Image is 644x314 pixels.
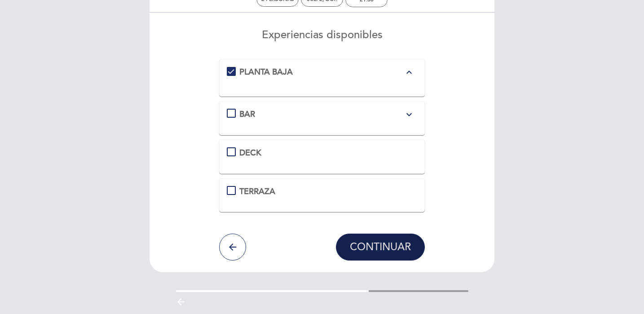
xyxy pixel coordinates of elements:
i: arrow_back [227,242,238,252]
i: arrow_backward [176,296,186,307]
span: Experiencias disponibles [262,28,383,41]
button: expand_less [401,66,417,78]
md-checkbox: BAR expand_more [227,109,418,120]
span: PLANTA BAJA [239,67,293,77]
button: CONTINUAR [336,234,425,261]
md-checkbox: DECK [227,147,418,159]
button: expand_more [401,109,417,120]
span: BAR [239,109,255,119]
span: CONTINUAR [350,241,411,253]
i: expand_less [404,67,415,78]
i: expand_more [404,109,415,120]
span: TERRAZA [239,186,275,196]
button: arrow_back [219,234,246,261]
md-checkbox: PLANTA BAJA expand_more [227,66,418,82]
span: DECK [239,148,261,158]
md-checkbox: TERRAZA [227,186,418,198]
